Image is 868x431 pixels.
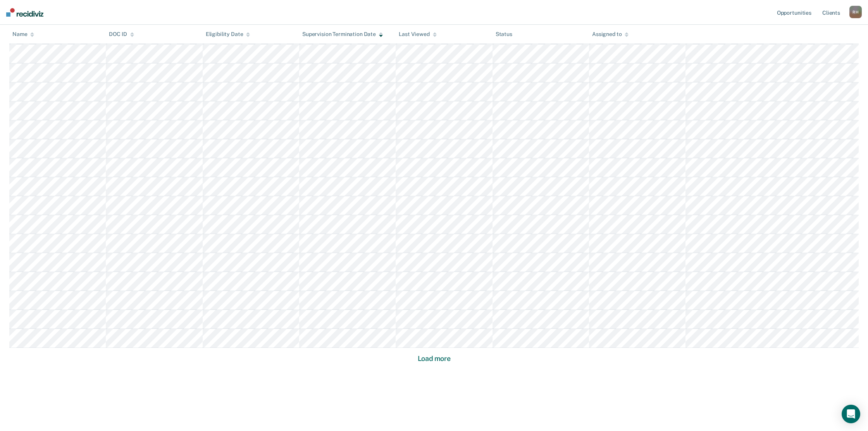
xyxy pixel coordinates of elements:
div: Last Viewed [399,31,436,38]
div: Eligibility Date [206,31,250,38]
div: DOC ID [109,31,134,38]
div: Name [12,31,34,38]
div: Assigned to [592,31,629,38]
div: Supervision Termination Date [302,31,383,38]
img: Recidiviz [6,8,43,17]
div: Status [496,31,512,38]
div: R H [849,6,862,18]
button: Load more [415,354,453,363]
button: RH [849,6,862,18]
div: Open Intercom Messenger [842,405,860,423]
